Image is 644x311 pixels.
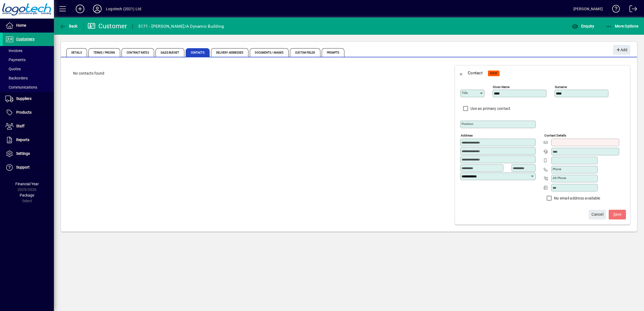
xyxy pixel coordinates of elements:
[3,133,54,147] a: Reports
[553,176,566,180] mat-label: Alt Phone
[3,64,54,74] a: Quotes
[16,96,32,101] span: Suppliers
[455,67,468,79] button: Back
[60,24,78,28] span: Back
[3,19,54,32] a: Home
[211,48,249,57] span: Delivery Addresses
[613,210,622,219] span: ave
[493,85,510,89] mat-label: Given name
[66,48,87,57] span: Details
[573,5,603,13] div: [PERSON_NAME]
[3,74,54,83] a: Backorders
[3,83,54,92] a: Communications
[155,48,184,57] span: Sales Budget
[3,55,54,64] a: Payments
[322,48,345,57] span: Prompts
[88,48,120,57] span: Terms / Pricing
[5,48,22,53] span: Invoices
[570,21,595,31] button: Enquiry
[16,23,26,27] span: Home
[71,4,89,14] button: Add
[3,161,54,174] a: Support
[3,147,54,160] a: Settings
[5,58,26,62] span: Payments
[490,72,497,75] span: NEW
[604,21,640,31] button: More Options
[613,45,630,55] button: Add
[468,69,483,77] div: Contact
[555,85,567,89] mat-label: Surname
[58,21,79,31] button: Back
[462,91,468,95] mat-label: Title
[3,92,54,106] a: Suppliers
[88,22,127,30] div: Customer
[5,85,37,89] span: Communications
[572,24,594,28] span: Enquiry
[591,210,603,219] span: Cancel
[606,24,639,28] span: More Options
[138,22,224,31] div: 5171 - [PERSON_NAME]/A Dynamic Building
[462,122,473,126] mat-label: Position
[16,138,29,142] span: Reports
[589,210,606,219] button: Cancel
[5,67,21,71] span: Quotes
[613,212,615,216] span: S
[16,124,25,128] span: Staff
[186,48,210,57] span: Contacts
[608,1,620,19] a: Knowledge Base
[553,167,561,171] mat-label: Phone
[54,21,84,31] app-page-header-button: Back
[20,193,34,197] span: Package
[15,182,39,186] span: Financial Year
[16,165,30,169] span: Support
[16,110,32,114] span: Products
[16,37,34,41] span: Customers
[3,106,54,119] a: Products
[5,76,28,80] span: Backorders
[106,5,141,13] div: Logotech (2021) Ltd
[3,46,54,55] a: Invoices
[616,46,627,54] span: Add
[553,195,600,201] label: No email address available
[625,1,637,19] a: Logout
[609,210,626,219] button: Save
[122,48,154,57] span: Contract Rates
[3,120,54,133] a: Staff
[89,4,106,14] button: Profile
[290,48,320,57] span: Custom Fields
[16,151,30,156] span: Settings
[469,106,511,111] label: Use as primary contact
[68,65,445,82] div: No contacts found
[250,48,289,57] span: Documents / Images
